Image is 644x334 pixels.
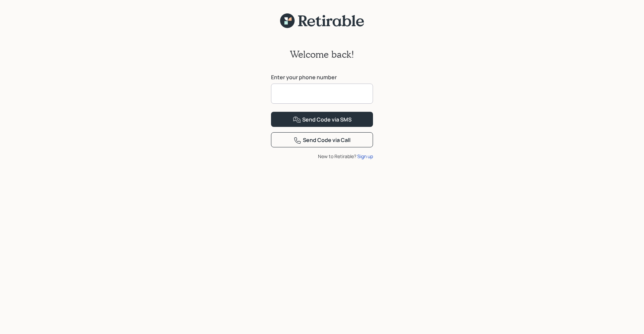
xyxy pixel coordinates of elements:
div: Sign up [357,153,373,160]
div: Send Code via SMS [293,116,352,124]
label: Enter your phone number [271,74,373,81]
h2: Welcome back! [290,49,354,60]
button: Send Code via SMS [271,112,373,127]
button: Send Code via Call [271,132,373,147]
div: Send Code via Call [293,136,351,144]
div: New to Retirable? [271,153,373,160]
